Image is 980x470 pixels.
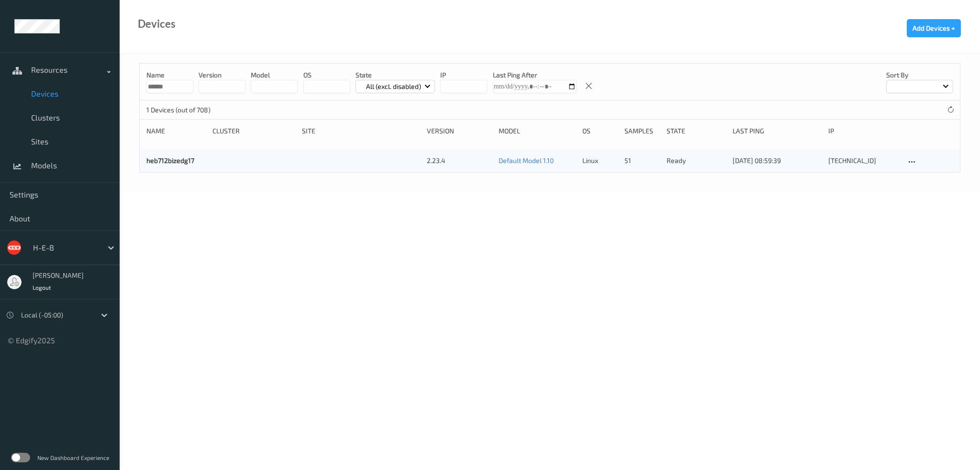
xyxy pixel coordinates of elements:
[146,105,218,115] p: 1 Devices (out of 708)
[624,156,660,165] div: 51
[499,126,576,136] div: Model
[303,70,350,80] p: OS
[499,156,554,164] a: Default Model 1.10
[828,126,899,136] div: ip
[667,156,726,165] p: ready
[733,156,822,165] div: [DATE] 08:59:39
[582,126,618,136] div: OS
[733,126,822,136] div: Last Ping
[493,70,577,80] p: Last Ping After
[886,70,953,80] p: Sort by
[146,156,194,164] a: heb712bizedg17
[146,70,193,80] p: Name
[251,70,298,80] p: model
[199,70,245,80] p: version
[302,126,420,136] div: Site
[440,70,487,80] p: IP
[624,126,660,136] div: Samples
[356,70,435,80] p: State
[427,126,492,136] div: version
[667,126,726,136] div: State
[427,156,492,165] div: 2.23.4
[828,156,899,165] div: [TECHNICAL_ID]
[363,82,424,91] p: All (excl. disabled)
[212,126,295,136] div: Cluster
[146,126,206,136] div: Name
[138,19,176,29] div: Devices
[907,19,961,37] button: Add Devices +
[582,156,618,165] p: linux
